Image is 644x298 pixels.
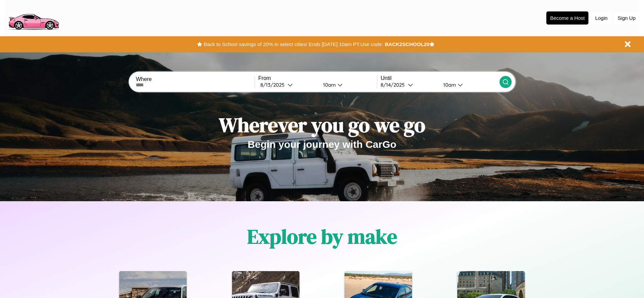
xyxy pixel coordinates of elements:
label: Until [381,75,499,81]
button: 10am [318,81,377,88]
img: logo [5,3,62,32]
b: BACK2SCHOOL20 [385,41,429,47]
label: From [258,75,377,81]
button: 10am [438,81,499,88]
button: Become a Host [546,11,588,25]
button: Sign Up [614,12,639,24]
button: Back to School savings of 20% in select cities! Ends [DATE] 10am PT.Use code: [202,40,385,49]
div: 8 / 14 / 2025 [381,82,408,88]
button: Login [592,12,611,24]
label: Where [136,76,254,82]
h1: Explore by make [247,223,397,250]
div: 10am [320,82,337,88]
div: 8 / 13 / 2025 [260,82,288,88]
button: 8/13/2025 [258,81,318,88]
div: 10am [440,82,458,88]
